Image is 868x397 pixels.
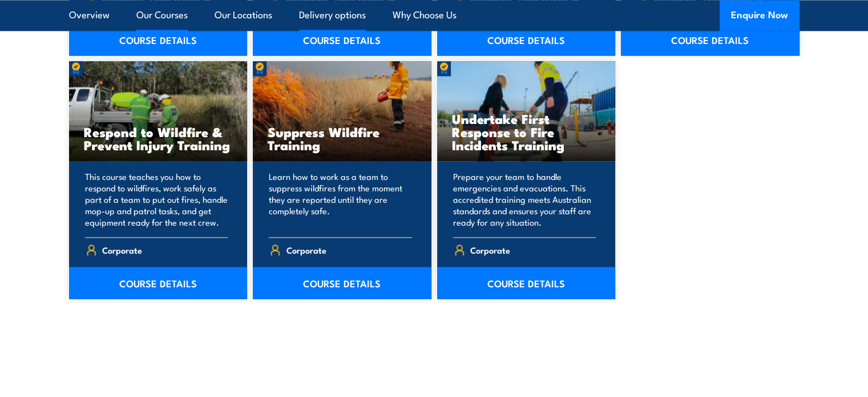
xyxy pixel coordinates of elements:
h3: Suppress Wildfire Training [268,125,417,151]
a: COURSE DETAILS [253,267,431,299]
a: COURSE DETAILS [69,23,248,55]
span: Corporate [286,241,326,259]
span: Corporate [102,241,142,259]
a: COURSE DETAILS [437,23,616,55]
a: COURSE DETAILS [253,23,431,55]
p: Prepare your team to handle emergencies and evacuations. This accredited training meets Australia... [453,171,596,228]
a: COURSE DETAILS [621,23,800,55]
h3: Respond to Wildfire & Prevent Injury Training [84,125,233,151]
p: Learn how to work as a team to suppress wildfires from the moment they are reported until they ar... [269,171,412,228]
a: COURSE DETAILS [69,267,248,299]
a: COURSE DETAILS [437,267,616,299]
p: This course teaches you how to respond to wildfires, work safely as part of a team to put out fir... [85,171,228,228]
h3: Undertake First Response to Fire Incidents Training [452,112,601,151]
span: Corporate [470,241,510,259]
